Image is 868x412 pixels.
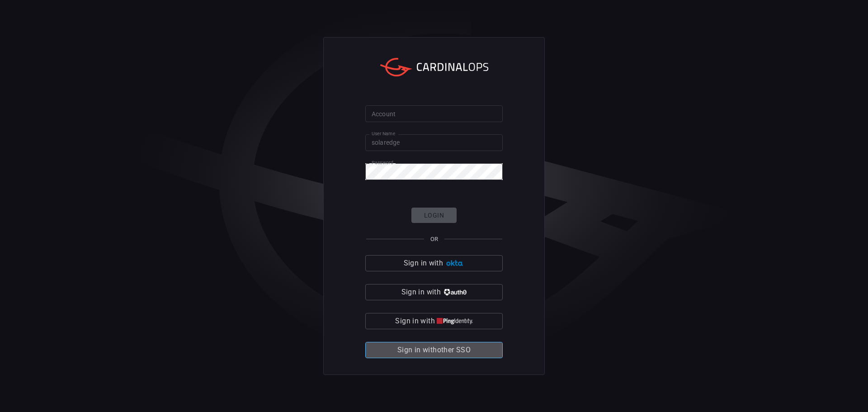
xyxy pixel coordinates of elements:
span: Sign in with [404,257,443,270]
button: Sign in withother SSO [365,342,503,358]
img: quu4iresuhQAAAABJRU5ErkJggg== [437,318,473,325]
label: User Name [372,130,395,137]
span: Sign in with [401,286,441,298]
button: Sign in with [365,313,503,329]
input: Type your account [365,105,503,122]
span: Sign in with [395,315,434,327]
label: Password [372,159,393,166]
span: OR [430,236,438,242]
button: Sign in with [365,255,503,271]
input: Type your user name [365,134,503,151]
img: vP8Hhh4KuCH8AavWKdZY7RZgAAAAASUVORK5CYII= [443,289,467,296]
img: Ad5vKXme8s1CQAAAABJRU5ErkJggg== [445,260,464,267]
button: Sign in with [365,284,503,300]
span: Sign in with other SSO [397,344,471,356]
